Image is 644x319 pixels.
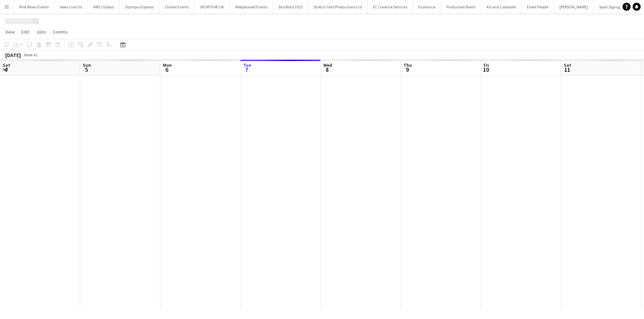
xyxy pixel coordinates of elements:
[54,0,88,13] button: Seen Live Ltd
[82,66,91,73] span: 5
[323,62,332,68] span: Wed
[162,66,172,73] span: 6
[3,62,10,68] span: Sat
[322,66,332,73] span: 8
[368,0,413,13] button: EC Creative Services
[22,52,39,57] span: Week 41
[243,62,251,68] span: Tue
[3,28,17,36] a: View
[53,29,68,35] span: Comms
[564,62,571,68] span: Sat
[483,66,489,73] span: 10
[119,0,159,13] button: Olympus Express
[308,0,368,13] button: Stretch Tent Productions Ltd
[5,29,15,35] span: View
[36,29,46,35] span: Jobs
[83,62,91,68] span: Sun
[481,0,522,13] button: Kit and Caboodle
[273,0,308,13] button: Bradford 2025
[554,0,594,13] button: [PERSON_NAME]
[2,66,10,73] span: 4
[88,0,119,13] button: AMCI Global
[413,0,441,13] button: Evallance
[242,66,251,73] span: 7
[5,52,21,58] div: [DATE]
[441,0,481,13] button: Production North
[522,0,554,13] button: Event People
[14,0,54,13] button: Pink Moon Events
[230,0,273,13] button: Wellpleased Events
[404,62,412,68] span: Thu
[195,0,230,13] button: SPORTFIVE UK
[19,28,32,36] a: Edit
[50,28,70,36] a: Comms
[33,28,49,36] a: Jobs
[163,62,172,68] span: Mon
[484,62,489,68] span: Fri
[402,66,412,73] span: 9
[159,0,195,13] button: Chilled Events
[21,29,29,35] span: Edit
[594,0,628,13] button: Sport Signage
[563,66,571,73] span: 11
